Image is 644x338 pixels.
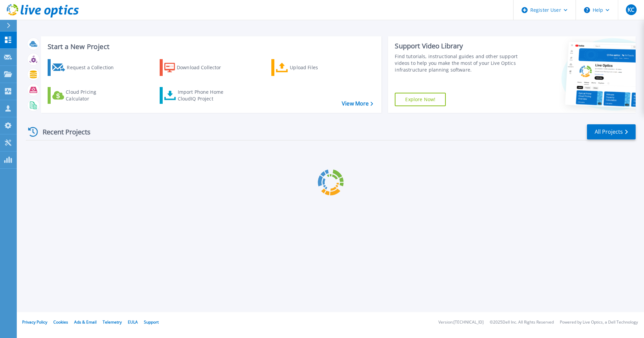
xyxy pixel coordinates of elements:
[290,61,343,74] div: Upload Files
[74,319,97,325] a: Ads & Email
[177,61,230,74] div: Download Collector
[53,319,68,325] a: Cookies
[490,320,554,325] li: © 2025 Dell Inc. All Rights Reserved
[395,93,446,106] a: Explore Now!
[48,59,122,76] a: Request a Collection
[271,59,346,76] a: Upload Files
[144,319,159,325] a: Support
[160,59,234,76] a: Download Collector
[560,320,638,325] li: Powered by Live Optics, a Dell Technology
[178,89,230,102] div: Import Phone Home CloudIQ Project
[48,87,122,104] a: Cloud Pricing Calculator
[103,319,122,325] a: Telemetry
[26,124,100,140] div: Recent Projects
[587,124,636,139] a: All Projects
[395,42,521,50] div: Support Video Library
[628,7,634,12] span: KC
[395,53,521,73] div: Find tutorials, instructional guides and other support videos to help you make the most of your L...
[67,61,120,74] div: Request a Collection
[342,100,373,107] a: View More
[48,43,373,50] h3: Start a New Project
[66,89,119,102] div: Cloud Pricing Calculator
[438,320,484,325] li: Version: [TECHNICAL_ID]
[22,319,47,325] a: Privacy Policy
[128,319,138,325] a: EULA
